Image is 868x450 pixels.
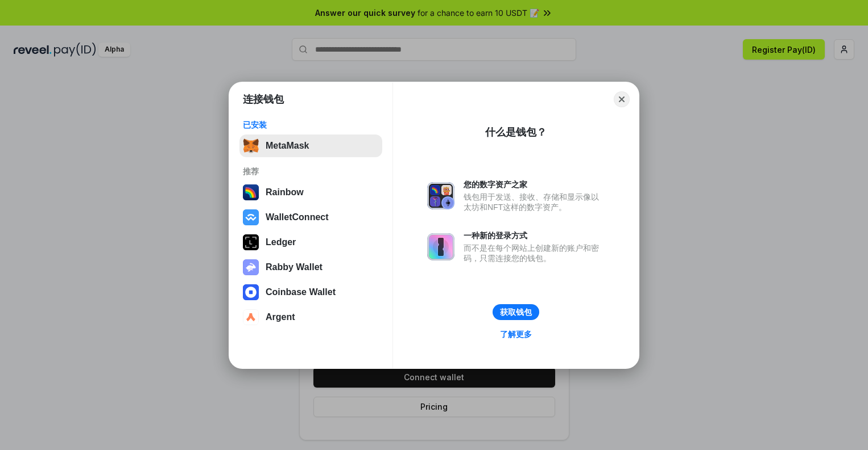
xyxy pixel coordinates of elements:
div: 已安装 [243,120,379,130]
div: 钱包用于发送、接收、存储和显示像以太坊和NFT这样的数字资产。 [464,192,605,212]
div: 您的数字资产之家 [464,179,605,190]
img: svg+xml,%3Csvg%20width%3D%22120%22%20height%3D%22120%22%20viewBox%3D%220%200%20120%20120%22%20fil... [243,184,259,200]
button: Rabby Wallet [239,256,382,279]
div: 获取钱包 [500,307,532,317]
div: 了解更多 [500,329,532,339]
button: Rainbow [239,181,382,204]
img: svg+xml,%3Csvg%20width%3D%2228%22%20height%3D%2228%22%20viewBox%3D%220%200%2028%2028%22%20fill%3D... [243,309,259,325]
img: svg+xml,%3Csvg%20xmlns%3D%22http%3A%2F%2Fwww.w3.org%2F2000%2Fsvg%22%20width%3D%2228%22%20height%3... [243,234,259,250]
div: Rainbow [266,187,304,197]
img: svg+xml,%3Csvg%20fill%3D%22none%22%20height%3D%2233%22%20viewBox%3D%220%200%2035%2033%22%20width%... [243,138,259,154]
div: 一种新的登录方式 [464,230,605,241]
div: Argent [266,312,295,322]
button: 获取钱包 [493,304,539,320]
div: 而不是在每个网站上创建新的账户和密码，只需连接您的钱包。 [464,243,605,263]
button: Argent [239,306,382,329]
button: Close [614,91,630,107]
h1: 连接钱包 [243,92,284,106]
button: WalletConnect [239,206,382,229]
div: 推荐 [243,166,379,176]
img: svg+xml,%3Csvg%20width%3D%2228%22%20height%3D%2228%22%20viewBox%3D%220%200%2028%2028%22%20fill%3D... [243,284,259,300]
img: svg+xml,%3Csvg%20xmlns%3D%22http%3A%2F%2Fwww.w3.org%2F2000%2Fsvg%22%20fill%3D%22none%22%20viewBox... [243,259,259,275]
button: Coinbase Wallet [239,281,382,304]
div: Rabby Wallet [266,262,323,272]
div: MetaMask [266,141,309,151]
div: Ledger [266,237,296,247]
button: MetaMask [239,134,382,157]
button: Ledger [239,231,382,254]
div: WalletConnect [266,212,329,222]
img: svg+xml,%3Csvg%20xmlns%3D%22http%3A%2F%2Fwww.w3.org%2F2000%2Fsvg%22%20fill%3D%22none%22%20viewBox... [427,182,454,209]
img: svg+xml,%3Csvg%20width%3D%2228%22%20height%3D%2228%22%20viewBox%3D%220%200%2028%2028%22%20fill%3D... [243,209,259,225]
img: svg+xml,%3Csvg%20xmlns%3D%22http%3A%2F%2Fwww.w3.org%2F2000%2Fsvg%22%20fill%3D%22none%22%20viewBox... [427,233,454,260]
div: 什么是钱包？ [485,125,547,139]
a: 了解更多 [493,327,539,342]
div: Coinbase Wallet [266,287,336,297]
